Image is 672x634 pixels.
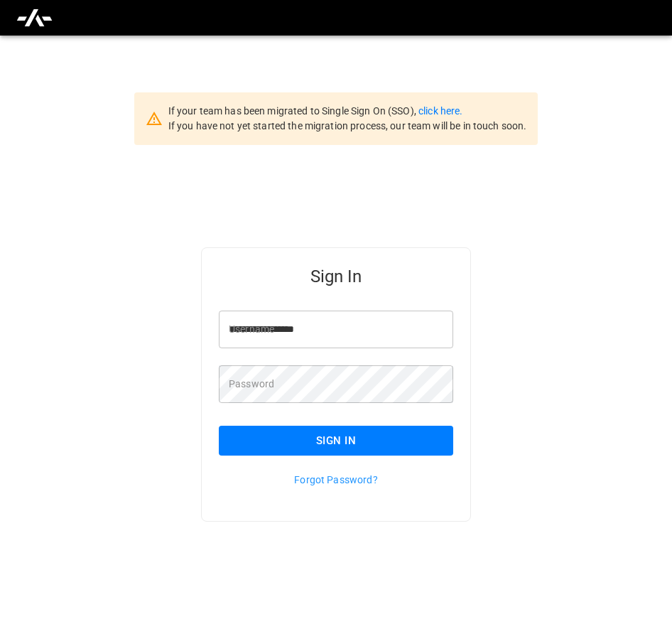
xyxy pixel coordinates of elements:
img: ampcontrol.io logo [16,4,53,31]
span: If you have not yet started the migration process, our team will be in touch soon. [168,120,527,131]
h5: Sign In [219,265,453,288]
button: Sign In [219,426,453,456]
p: Forgot Password? [219,473,453,487]
span: If your team has been migrated to Single Sign On (SSO), [168,105,418,117]
a: click here. [418,105,462,117]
